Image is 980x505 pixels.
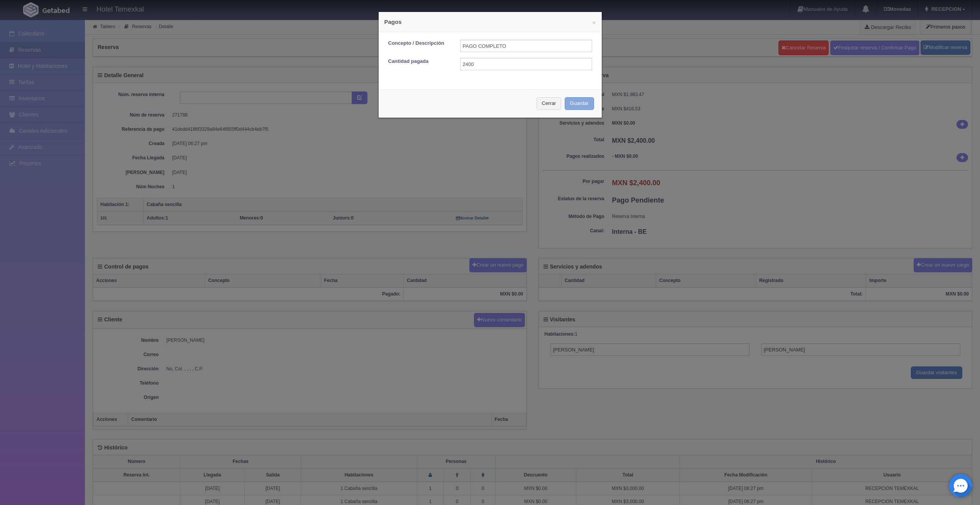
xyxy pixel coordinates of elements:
button: × [592,20,596,25]
label: Cantidad pagada [383,58,454,65]
h4: Pagos [384,18,596,26]
button: Guardar [565,97,594,110]
label: Concepto / Descripción [383,40,454,47]
button: Cerrar [537,97,562,110]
